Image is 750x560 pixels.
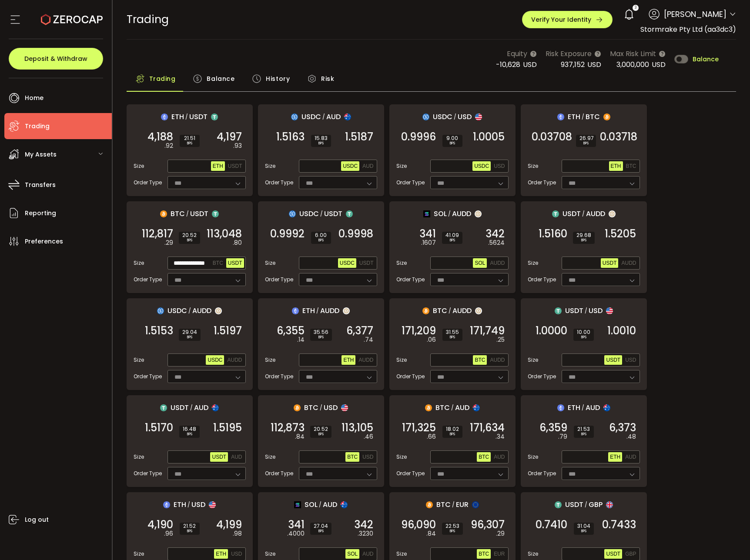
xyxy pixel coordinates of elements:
em: / [582,210,585,218]
i: BPS [182,238,197,243]
span: [PERSON_NAME] [664,8,727,20]
span: AUDD [192,305,211,316]
img: eth_portfolio.svg [557,404,564,411]
span: USDT [562,208,581,219]
img: aud_portfolio.svg [603,404,610,411]
button: EUR [492,549,506,559]
em: .25 [496,335,505,344]
button: USDT [601,258,619,268]
span: 1.5170 [145,423,173,432]
em: .34 [496,432,505,441]
span: 3,000,000 [616,60,649,70]
span: 113,105 [342,423,373,432]
button: USDC [338,258,356,268]
span: AUDD [358,357,373,363]
img: eth_portfolio.svg [292,307,299,314]
span: Size [396,356,407,364]
em: / [190,404,193,412]
span: 1.5197 [214,327,242,335]
span: 6,377 [346,327,373,335]
button: AUDD [488,258,506,268]
em: .5624 [488,238,505,247]
span: 0.9992 [270,230,305,238]
span: Size [396,259,407,267]
em: .84 [295,432,305,441]
span: Order Type [396,276,425,283]
img: btc_portfolio.svg [425,404,432,411]
img: aud_portfolio.svg [344,113,351,120]
span: BTC [479,454,489,460]
span: BTC [626,163,636,169]
span: Home [25,92,44,104]
span: AUD [625,454,636,460]
span: 1.5163 [276,133,305,141]
span: USDC [474,163,489,169]
span: ETH [568,402,580,413]
img: usdc_portfolio.svg [289,210,296,217]
span: 0.9998 [338,230,373,238]
span: USDT [324,208,342,219]
img: zuPXiwguUFiBOIQyqLOiXsnnNitlx7q4LCwEbLHADjIpTka+Lip0HH8D0VTrd02z+wEAAAAASUVORK5CYII= [475,307,482,314]
button: ETH [342,355,355,365]
img: eth_portfolio.svg [557,113,564,120]
span: Size [265,162,275,170]
span: AUD [362,551,373,557]
span: USDC [208,357,222,363]
span: 0.9996 [401,133,436,141]
span: Stormrake Pty Ltd (aa3dc3) [640,24,736,34]
span: 0.03708 [532,133,572,141]
img: usdt_portfolio.svg [211,113,218,120]
span: 16.48 [183,427,196,432]
span: USDC [340,260,355,266]
span: ETH [611,163,621,169]
img: usd_portfolio.svg [341,404,348,411]
em: / [582,404,584,412]
span: SOL [434,208,447,219]
span: BTC [347,454,358,460]
span: Size [528,259,538,267]
span: ETH [610,454,620,460]
span: ETH [171,111,184,122]
i: BPS [446,432,459,437]
button: Verify Your Identity [522,11,613,28]
span: SOL [475,260,485,266]
img: usdt_portfolio.svg [160,404,167,411]
span: Balance [207,70,234,87]
span: Order Type [265,373,293,380]
span: Order Type [265,179,293,187]
button: USD [361,452,375,462]
i: BPS [445,238,459,243]
span: USD [494,163,505,169]
span: AUDD [320,305,339,316]
span: 6,359 [539,423,567,432]
em: .79 [558,432,567,441]
span: 20.52 [314,427,328,432]
span: Verify Your Identity [531,17,591,23]
button: ETH [608,452,622,462]
span: USDT [212,454,226,460]
i: BPS [315,141,328,146]
span: USD [523,60,537,70]
button: ETH [609,161,623,171]
img: eur_portfolio.svg [472,501,479,508]
span: Order Type [134,179,162,187]
i: BPS [314,335,328,340]
span: ETH [343,357,354,363]
button: AUD [229,452,244,462]
span: Size [134,356,144,364]
button: USD [492,161,506,171]
img: zuPXiwguUFiBOIQyqLOiXsnnNitlx7q4LCwEbLHADjIpTka+Lip0HH8D0VTrd02z+wEAAAAASUVORK5CYII= [215,307,222,314]
span: 171,634 [470,423,505,432]
span: My Assets [25,148,57,161]
span: EUR [494,551,505,557]
button: BTC [473,355,487,365]
button: Deposit & Withdraw [9,48,103,70]
span: BTC [435,402,450,413]
span: 1.5187 [345,133,373,141]
img: btc_portfolio.svg [160,210,167,217]
span: AUD [494,454,505,460]
span: 6.00 [315,233,328,238]
em: .29 [164,238,173,247]
span: USDT [171,402,189,413]
button: AUDD [488,355,506,365]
